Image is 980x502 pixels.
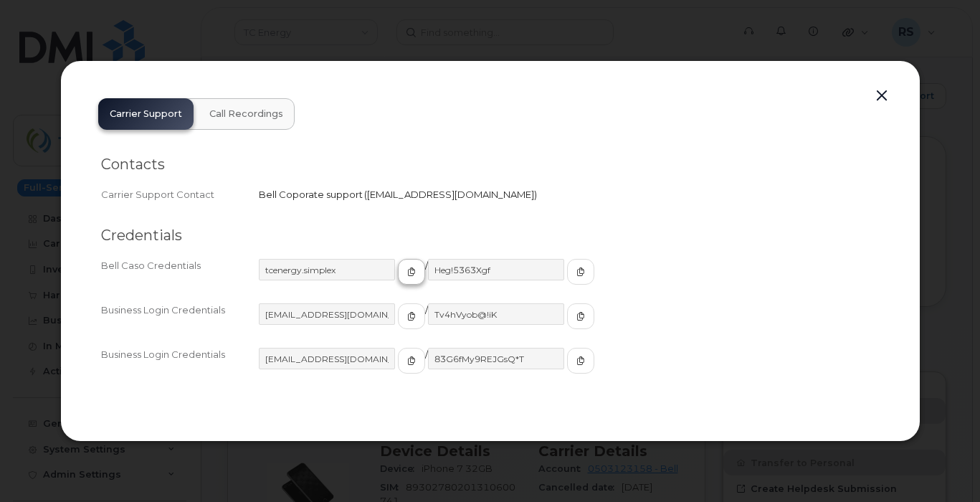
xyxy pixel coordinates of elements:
[101,188,259,202] div: Carrier Support Contact
[259,189,363,200] span: Bell Coporate support
[398,348,425,374] button: copy to clipboard
[567,348,594,374] button: copy to clipboard
[101,227,880,245] h2: Credentials
[101,303,259,342] div: Business Login Credentials
[209,108,283,120] span: Call Recordings
[259,348,880,387] div: /
[567,259,594,285] button: copy to clipboard
[259,259,880,298] div: /
[398,303,425,329] button: copy to clipboard
[367,189,534,200] span: [EMAIL_ADDRESS][DOMAIN_NAME]
[101,156,880,174] h2: Contacts
[101,348,259,387] div: Business Login Credentials
[567,303,594,329] button: copy to clipboard
[259,303,880,342] div: /
[398,259,425,285] button: copy to clipboard
[918,440,969,491] iframe: Messenger Launcher
[101,259,259,298] div: Bell Caso Credentials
